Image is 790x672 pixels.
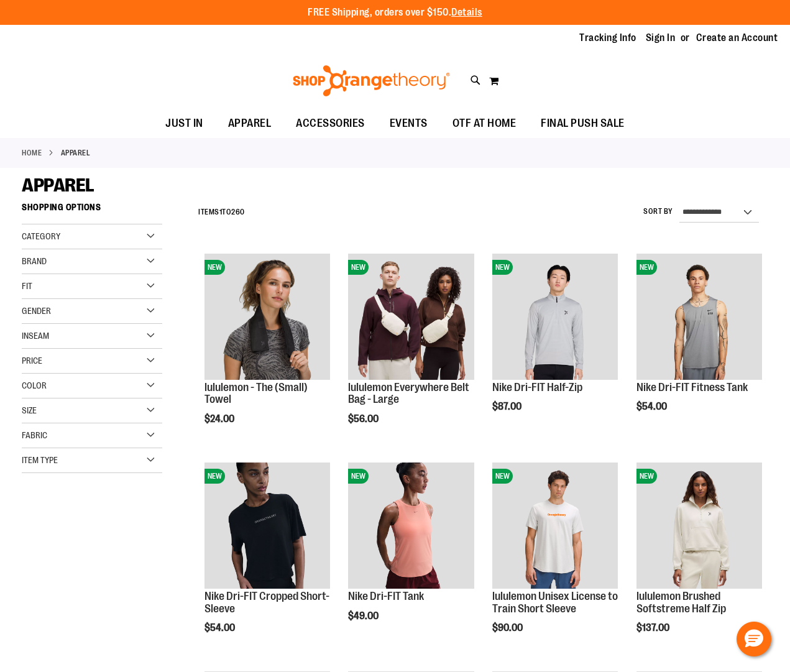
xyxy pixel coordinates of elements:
div: product [198,456,336,665]
span: $54.00 [636,401,669,412]
span: Fabric [22,430,47,440]
span: $49.00 [348,610,380,622]
a: JUST IN [153,109,216,138]
a: OTF AT HOME [440,109,529,138]
span: OTF AT HOME [452,109,517,137]
a: EVENTS [377,109,440,138]
span: FINAL PUSH SALE [541,109,625,137]
img: Nike Dri-FIT Cropped Short-Sleeve [204,463,330,588]
strong: Shopping Options [22,196,162,224]
label: Sort By [643,206,673,217]
p: FREE Shipping, orders over $150. [308,6,482,20]
a: Tracking Info [579,31,636,45]
a: Nike Dri-FIT Cropped Short-Sleeve [204,590,329,615]
a: Nike Dri-FIT Half-Zip [492,381,582,394]
div: product [630,247,768,444]
h2: Items to [198,203,245,222]
div: product [486,247,624,444]
a: lululemon Unisex License to Train Short SleeveNEW [492,463,618,590]
span: $90.00 [492,622,525,633]
img: lululemon Everywhere Belt Bag - Large [348,254,474,379]
img: Shop Orangetheory [291,65,452,96]
img: Nike Dri-FIT Fitness Tank [636,254,762,379]
div: product [198,247,336,456]
span: $137.00 [636,622,671,633]
span: JUST IN [165,109,203,137]
button: Hello, have a question? Let’s chat. [737,622,771,656]
span: Price [22,356,42,366]
span: $54.00 [204,622,237,633]
a: Home [22,147,42,159]
span: EVENTS [390,109,428,137]
span: Inseam [22,331,49,341]
span: NEW [348,260,369,275]
img: lululemon Brushed Softstreme Half Zip [636,463,762,588]
span: Fit [22,281,32,291]
span: 260 [231,208,245,216]
img: lululemon - The (Small) Towel [204,254,330,379]
span: Color [22,380,47,390]
span: NEW [204,469,225,484]
div: product [486,456,624,665]
a: lululemon Brushed Softstreme Half Zip [636,590,726,615]
img: Nike Dri-FIT Half-Zip [492,254,618,379]
a: lululemon Everywhere Belt Bag - LargeNEW [348,254,474,381]
a: lululemon Unisex License to Train Short Sleeve [492,590,618,615]
span: Category [22,231,60,241]
span: ACCESSORIES [296,109,365,137]
a: Nike Dri-FIT Cropped Short-SleeveNEW [204,463,330,590]
a: Nike Dri-FIT Fitness Tank [636,381,748,394]
a: lululemon Everywhere Belt Bag - Large [348,381,469,406]
a: FINAL PUSH SALE [528,109,637,138]
a: Details [451,7,482,18]
span: NEW [348,469,369,484]
a: lululemon - The (Small) Towel [204,381,308,406]
span: NEW [492,260,513,275]
a: Sign In [646,31,676,45]
a: lululemon - The (Small) TowelNEW [204,254,330,381]
a: lululemon Brushed Softstreme Half ZipNEW [636,463,762,590]
div: product [630,456,768,665]
img: lululemon Unisex License to Train Short Sleeve [492,463,618,588]
span: Gender [22,306,51,316]
span: Size [22,405,37,415]
span: NEW [636,469,657,484]
span: NEW [204,260,225,275]
a: Nike Dri-FIT Tank [348,590,424,602]
img: Nike Dri-FIT Tank [348,463,474,588]
div: product [342,247,480,456]
span: $24.00 [204,413,236,425]
span: NEW [492,469,513,484]
span: NEW [636,260,657,275]
span: Brand [22,256,47,266]
a: Nike Dri-FIT TankNEW [348,463,474,590]
span: APPAREL [22,175,94,196]
span: Item Type [22,455,58,465]
a: APPAREL [216,109,284,137]
a: Nike Dri-FIT Fitness TankNEW [636,254,762,381]
a: Create an Account [696,31,778,45]
a: Nike Dri-FIT Half-ZipNEW [492,254,618,381]
span: APPAREL [228,109,272,137]
span: $56.00 [348,413,380,425]
div: product [342,456,480,653]
span: 1 [219,208,223,216]
span: $87.00 [492,401,523,412]
strong: APPAREL [61,147,91,159]
a: ACCESSORIES [283,109,377,138]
